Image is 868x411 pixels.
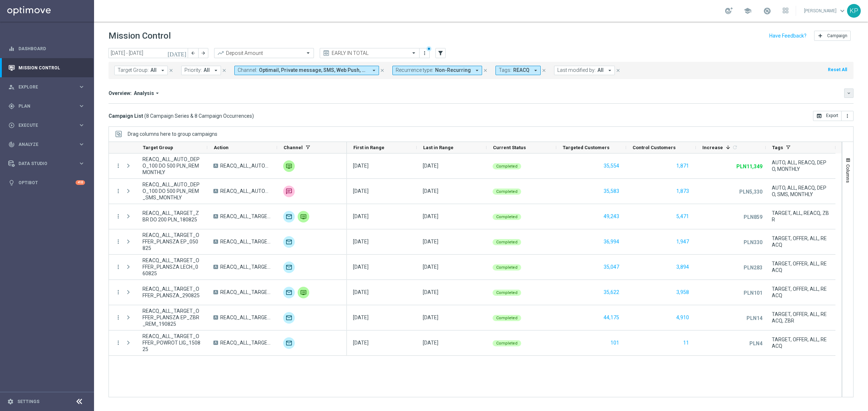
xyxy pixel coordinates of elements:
[8,141,15,148] i: track_changes
[115,163,122,169] i: more_vert
[493,163,521,169] colored-tag: Completed
[7,398,14,405] i: settings
[421,49,428,57] button: more_vert
[813,113,854,118] multiple-options-button: Export to CSV
[109,113,254,119] h3: Campaign List
[166,48,188,59] button: [DATE]
[181,66,221,75] button: Priority: All arrow_drop_down
[603,212,620,221] button: 49,243
[846,91,851,96] i: keyboard_arrow_down
[17,399,39,404] a: Settings
[563,145,609,150] span: Targeted Customers
[115,264,122,270] button: more_vert
[142,181,201,201] span: REACQ_ALL_AUTO_DEPO_100 DO 500 PLN_REM_SMS_MONTHLY
[541,68,546,73] i: close
[615,66,621,74] button: close
[731,143,738,151] span: Calculate column
[78,160,85,167] i: keyboard_arrow_right
[379,66,386,74] button: close
[8,46,85,52] button: equalizer Dashboard
[353,188,369,194] div: 15 Aug 2025, Friday
[772,235,829,248] span: TARGET, OFFER, ALL, REACQ
[213,290,218,294] span: A
[739,189,762,195] p: PLN5,330
[423,145,454,150] span: Last in Range
[423,339,438,346] div: 14 Aug 2025, Thursday
[474,67,480,74] i: arrow_drop_down
[557,67,596,73] span: Last modified by:
[283,261,295,273] div: Optimail
[353,314,369,321] div: 19 Aug 2025, Tuesday
[283,160,295,172] div: Private message
[167,50,187,56] i: [DATE]
[495,66,541,75] button: Tags: REACQ arrow_drop_down
[8,84,85,90] button: person_search Explore keyboard_arrow_right
[214,48,314,58] ng-select: Deposit Amount
[616,68,621,73] i: close
[18,85,78,89] span: Explore
[18,58,85,77] a: Mission Control
[493,314,521,321] colored-tag: Completed
[109,31,171,41] h1: Mission Control
[115,238,122,245] button: more_vert
[380,68,385,73] i: close
[18,123,78,127] span: Execute
[8,179,15,186] i: lightbulb
[8,180,85,186] div: lightbulb Optibot +10
[78,103,85,109] i: keyboard_arrow_right
[283,236,295,248] img: Optimail
[353,163,369,169] div: 17 Aug 2025, Sunday
[78,83,85,90] i: keyboard_arrow_right
[213,67,219,74] i: arrow_drop_down
[772,336,829,349] span: TARGET, OFFER, ALL, REACQ
[132,90,163,96] button: Analysis arrow_drop_down
[496,290,518,295] span: Completed
[603,161,620,170] button: 35,554
[676,187,690,196] button: 1,873
[18,142,78,147] span: Analyze
[109,90,132,96] h3: Overview:
[353,289,369,295] div: 29 Aug 2025, Friday
[744,264,762,271] p: PLN283
[298,211,309,222] div: Private message
[150,67,157,73] span: All
[283,312,295,324] img: Optimail
[8,122,85,128] button: play_circle_outline Execute keyboard_arrow_right
[353,238,369,245] div: 05 Aug 2025, Tuesday
[353,145,384,150] span: First in Range
[142,156,201,176] span: REACQ_ALL_AUTO_DEPO_100 DO 500 PLN_REM MONTHLY
[744,214,762,220] p: PLN859
[353,339,369,346] div: 14 Aug 2025, Thursday
[8,122,15,129] i: play_circle_outline
[213,189,218,193] span: A
[844,88,854,98] button: keyboard_arrow_down
[115,188,122,194] button: more_vert
[18,104,78,108] span: Plan
[213,265,218,269] span: A
[749,340,762,347] p: PLN4
[541,66,547,74] button: close
[496,265,518,270] span: Completed
[423,314,438,321] div: 19 Aug 2025, Tuesday
[702,145,723,150] span: Increase
[772,210,829,223] span: TARGET, ALL, REACQ, ZBR
[298,287,309,298] div: Private message
[220,163,271,169] span: REACQ_ALL_AUTO_DEPO_100 DO 500 PLN_REM MONTHLY
[423,289,438,295] div: 29 Aug 2025, Friday
[633,145,676,150] span: Control Customers
[676,237,690,246] button: 1,947
[816,113,822,119] i: open_in_browser
[8,141,78,148] div: Analyze
[8,161,85,166] button: Data Studio keyboard_arrow_right
[8,65,85,71] button: Mission Control
[159,67,166,74] i: arrow_drop_down
[603,187,620,196] button: 35,583
[8,103,85,109] button: gps_fixed Plan keyboard_arrow_right
[496,316,518,320] span: Completed
[8,142,85,147] div: track_changes Analyze keyboard_arrow_right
